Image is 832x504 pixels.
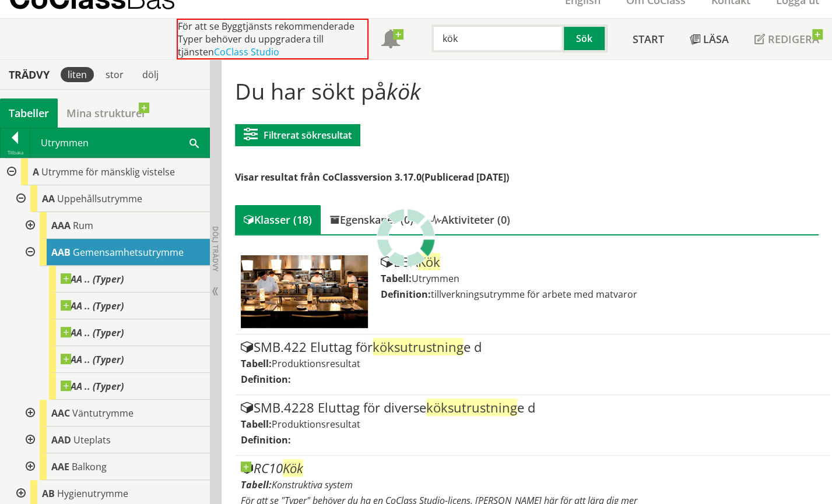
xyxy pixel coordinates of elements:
span: Visar resultat från CoClassversion 3.17.0 [235,171,422,184]
a: Läsa [677,19,742,59]
div: Utrymmen [30,128,209,157]
span: AA .. (Typer) [61,273,124,285]
span: Balkong [72,460,107,473]
span: köksutrustning [426,399,517,416]
span: köksutrustning [373,338,464,355]
span: Uppehållsutrymme [57,192,142,205]
span: AAE [51,460,69,473]
button: Sök [564,24,607,52]
span: Dölj trädvy [210,226,220,272]
div: Aktiviteter (0) [422,205,519,234]
input: Sök [431,24,564,52]
img: Laddar [377,209,435,267]
div: stor [99,67,131,82]
div: liten [61,67,94,82]
span: AA .. (Typer) [61,300,124,312]
label: Tabell: [381,272,412,285]
span: Utrymme för mänsklig vistelse [41,165,175,178]
div: Gå till informationssidan för CoClass Studio [28,319,210,346]
span: (Publicerad [DATE]) [422,171,509,184]
span: AB [42,487,55,500]
span: Gemensamhetsutrymme [73,246,184,259]
span: Produktionsresultat [272,418,360,431]
div: SMB.4228 Eluttag för diverse e d [241,401,825,415]
div: Gå till informationssidan för CoClass Studio [19,427,210,453]
label: Tabell: [241,357,272,370]
div: Tillbaka [1,148,30,157]
span: AA .. (Typer) [61,327,124,339]
div: Gå till informationssidan för CoClass Studio [19,400,210,427]
div: RC10 [241,461,825,475]
a: Redigera [742,19,832,59]
span: tillverkningsutrymme för arbete med matvaror [431,288,637,301]
span: AA .. (Typer) [61,354,124,365]
span: Läsa [703,32,729,46]
span: Rum [73,219,93,232]
div: Gå till informationssidan för CoClass Studio [28,292,210,319]
span: Start [633,32,664,46]
div: Gå till informationssidan för CoClass Studio [28,346,210,373]
div: Trädvy [2,68,56,81]
span: Produktionsresultat [272,357,360,370]
label: Tabell: [241,478,272,491]
div: BBA [381,255,825,269]
span: Utrymmen [412,272,459,285]
a: Start [620,19,677,59]
span: Notifikationer [381,31,400,50]
label: Definition: [241,373,291,386]
span: Väntutrymme [72,407,134,420]
div: Gå till informationssidan för CoClass Studio [19,239,210,400]
span: AA [42,192,55,205]
span: kök [387,76,421,106]
span: Uteplats [73,433,111,446]
img: Tabell [241,255,368,328]
span: AA .. (Typer) [61,380,124,392]
a: Mina strukturer [58,98,155,128]
span: AAC [51,407,70,420]
span: Sök i tabellen [189,136,199,149]
span: Kök [283,459,303,477]
span: AAA [51,219,71,232]
button: Filtrerat sökresultat [235,124,360,146]
div: Gå till informationssidan för CoClass Studio [19,212,210,239]
span: Redigera [768,32,819,46]
h1: Du har sökt på [235,78,819,104]
span: A [33,165,39,178]
span: AAB [51,246,71,259]
label: Definition: [381,288,431,301]
label: Definition: [241,433,291,446]
span: Hygienutrymme [57,487,128,500]
a: CoClass Studio [214,45,279,58]
div: Gå till informationssidan för CoClass Studio [28,373,210,400]
label: Tabell: [241,418,272,431]
div: Klasser (18) [235,205,321,234]
div: För att se Byggtjänsts rekommenderade Typer behöver du uppgradera till tjänsten [177,19,368,59]
span: Konstruktiva system [272,478,353,491]
div: Egenskaper (0) [321,205,422,234]
div: Gå till informationssidan för CoClass Studio [19,453,210,480]
div: dölj [135,67,166,82]
div: Gå till informationssidan för CoClass Studio [9,185,210,480]
span: AAD [51,433,71,446]
div: SMB.422 Eluttag för e d [241,340,825,354]
div: Gå till informationssidan för CoClass Studio [28,266,210,292]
